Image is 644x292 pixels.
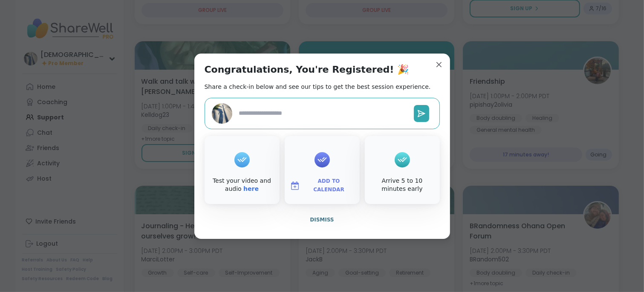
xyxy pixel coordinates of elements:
[310,217,334,223] span: Dismiss
[212,103,232,124] img: KarmaKat42
[243,185,259,192] a: here
[205,82,431,91] h2: Share a check-in below and see our tips to get the best session experience.
[205,211,440,229] button: Dismiss
[290,181,300,191] img: ShareWell Logomark
[206,177,278,193] div: Test your video and audio
[286,177,358,195] button: Add to Calendar
[205,64,409,76] h1: Congratulations, You're Registered! 🎉
[303,177,355,194] span: Add to Calendar
[367,177,438,193] div: Arrive 5 to 10 minutes early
